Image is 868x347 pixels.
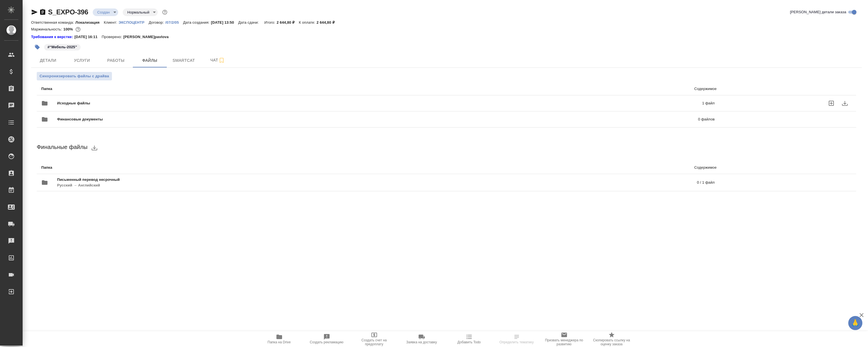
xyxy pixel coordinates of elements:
span: Детали [34,57,62,64]
p: Договор: [149,20,165,25]
span: Чат [204,57,231,64]
p: [DATE] 13:50 [211,20,238,25]
span: Синхронизировать файлы с драйва [40,73,109,79]
button: folder [38,96,51,110]
span: Финальные файлы [37,144,88,150]
p: Ответственная команда: [31,20,75,25]
a: Требования к верстке: [31,34,74,40]
button: 0.00 RUB; [74,26,82,33]
button: download [88,141,101,155]
span: Работы [102,57,129,64]
p: Дата сдачи: [238,20,260,25]
button: Доп статусы указывают на важность/срочность заказа [161,8,168,16]
p: Дата создания: [183,20,211,25]
button: download [838,96,852,110]
span: Письменный перевод несрочный [57,177,408,183]
span: 🙏 [850,317,860,329]
button: Скопировать ссылку [39,9,46,16]
p: #“Мебель-2025” [47,44,77,50]
div: Создан [93,8,118,16]
span: Файлы [136,57,163,64]
p: 0 / 1 файл [408,180,715,185]
span: [PERSON_NAME] детали заказа [790,9,846,15]
button: Нормальный [125,10,151,15]
p: Содержимое [373,165,717,170]
p: Проверено: [102,34,124,40]
p: 0 файлов [401,117,715,122]
span: Smartcat [170,57,197,64]
p: Итого: [264,20,276,25]
button: Создан [96,10,111,15]
svg: Подписаться [218,57,225,64]
p: Папка [41,86,373,92]
button: Скопировать ссылку для ЯМессенджера [31,9,38,16]
p: [PERSON_NAME]pavlova [123,34,173,40]
button: Добавить тэг [31,41,44,53]
a: S_EXPO-396 [48,8,88,16]
p: Русский → Английский [57,183,408,188]
button: 🙏 [848,316,862,330]
button: folder [38,113,51,126]
span: “Мебель-2025” [44,44,81,49]
p: Локализация [75,20,104,25]
p: Папка [41,165,373,170]
p: /07/2/05 [165,20,183,25]
p: [DATE] 16:11 [74,34,102,40]
span: Услуги [68,57,96,64]
a: /07/2/05 [165,20,183,25]
p: 2 644,80 ₽ [317,20,339,25]
p: ЭКСПОЦЕНТР [119,20,149,25]
span: Финансовые документы [57,117,401,122]
p: 1 файл [396,100,715,106]
button: Синхронизировать файлы с драйва [37,72,112,80]
p: Клиент: [104,20,118,25]
div: Нажми, чтобы открыть папку с инструкцией [31,34,74,40]
span: Исходные файлы [57,100,396,106]
button: folder [38,176,51,189]
p: Маржинальность: [31,27,63,31]
p: К оплате: [299,20,317,25]
p: 2 644,80 ₽ [277,20,299,25]
label: uploadFiles [824,96,838,110]
p: 100% [63,27,74,31]
div: Создан [123,8,158,16]
a: ЭКСПОЦЕНТР [119,20,149,25]
p: Содержимое [373,86,717,92]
